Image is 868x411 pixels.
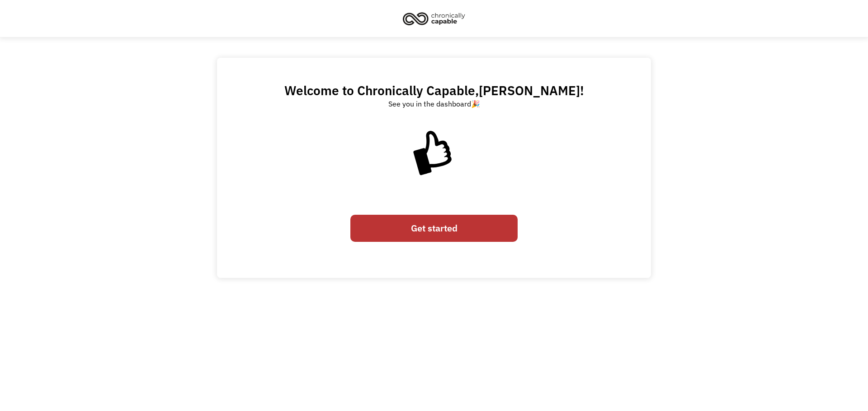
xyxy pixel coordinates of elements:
a: 🎉 [471,99,480,108]
form: Email Form [350,210,518,246]
span: [PERSON_NAME] [479,82,580,99]
a: Get started [350,215,518,242]
h2: Welcome to Chronically Capable, ! [284,83,584,98]
img: Chronically Capable logo [400,9,468,28]
div: See you in the dashboard [388,98,480,109]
